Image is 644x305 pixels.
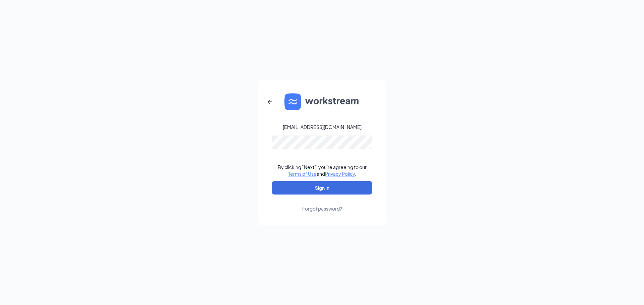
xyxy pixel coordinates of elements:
[288,171,317,177] a: Terms of Use
[278,164,367,177] div: By clicking "Next", you're agreeing to our and .
[284,93,360,110] img: WS logo and Workstream text
[266,98,274,106] svg: ArrowLeftNew
[283,124,362,130] div: [EMAIL_ADDRESS][DOMAIN_NAME]
[325,171,355,177] a: Privacy Policy
[302,205,342,212] div: Forgot password?
[302,195,342,212] a: Forgot password?
[272,181,372,195] button: Sign In
[262,94,278,110] button: ArrowLeftNew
